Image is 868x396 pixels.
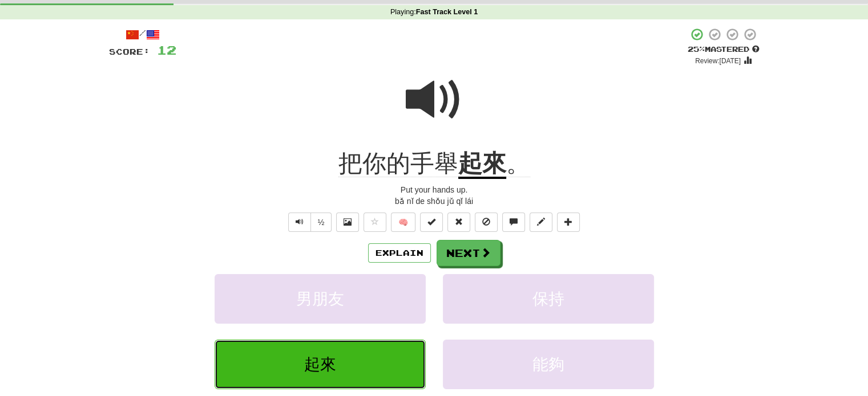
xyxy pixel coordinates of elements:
span: 把你的手舉 [338,150,458,177]
button: Reset to 0% Mastered (alt+r) [447,213,470,232]
button: Show image (alt+x) [336,213,359,232]
button: Next [437,240,500,266]
button: Favorite sentence (alt+f) [364,213,386,232]
button: 能夠 [443,340,654,389]
button: 男朋友 [215,274,426,324]
span: 起來 [304,356,336,373]
button: 🧠 [391,213,415,232]
button: Edit sentence (alt+d) [530,213,552,232]
span: 25 % [688,44,705,54]
div: Put your hands up. [109,184,760,195]
button: ½ [310,213,332,232]
span: 12 [157,43,176,57]
div: Mastered [688,44,760,55]
span: 能夠 [532,356,564,373]
span: Score: [109,47,150,56]
span: 。 [506,150,530,177]
div: / [109,27,176,42]
button: Explain [368,243,431,263]
button: 保持 [443,274,654,324]
button: Play sentence audio (ctl+space) [288,213,311,232]
div: bǎ nǐ de shǒu jǔ qǐ lái [109,195,760,207]
small: Review: [DATE] [695,57,741,65]
button: Discuss sentence (alt+u) [502,213,525,232]
div: Text-to-speech controls [286,213,332,232]
span: 保持 [532,290,564,308]
button: Set this sentence to 100% Mastered (alt+m) [420,213,443,232]
button: 起來 [215,340,426,389]
button: Ignore sentence (alt+i) [475,213,498,232]
strong: Fast Track Level 1 [416,8,478,16]
u: 起來 [458,150,506,179]
span: 男朋友 [296,290,344,308]
button: Add to collection (alt+a) [557,213,580,232]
